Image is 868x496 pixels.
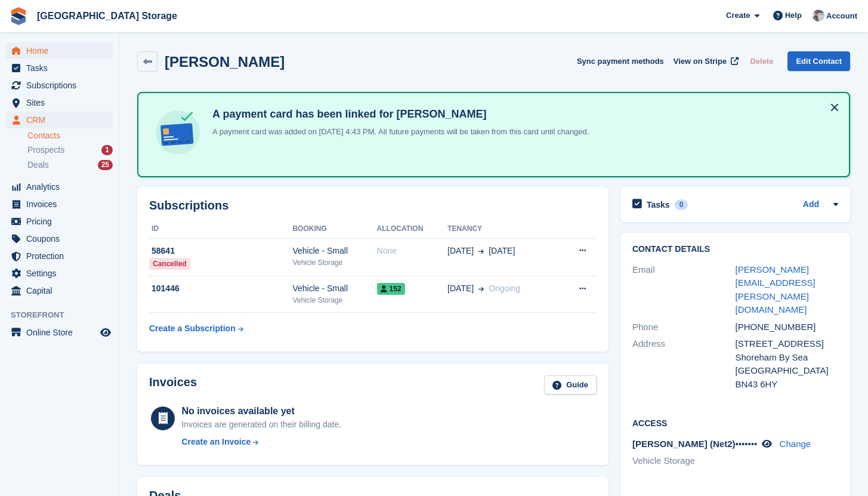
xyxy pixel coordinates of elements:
span: [DATE] [447,282,474,295]
div: 25 [98,160,113,170]
img: card-linked-ebf98d0992dc2aeb22e95c0e3c79077019eb2392cfd83c6a337811c24bc77127.svg [153,107,203,158]
a: menu [6,248,113,264]
span: [PERSON_NAME] (Net2) [632,439,736,449]
div: 0 [675,199,688,210]
a: Edit Contact [787,51,850,71]
div: Vehicle Storage [292,257,376,268]
button: Sync payment methods [577,51,664,71]
span: Account [826,10,857,22]
span: [DATE] [489,245,515,257]
a: menu [6,324,113,341]
div: Invoices are generated on their billing date. [181,418,341,431]
button: Delete [745,51,778,71]
div: [PHONE_NUMBER] [736,321,839,334]
a: View on Stripe [669,51,741,71]
img: stora-icon-8386f47178a22dfd0bd8f6a31ec36ba5ce8667c1dd55bd0f319d3a0aa187defe.svg [10,7,27,25]
span: Sites [26,94,98,111]
a: [GEOGRAPHIC_DATA] Storage [32,6,182,26]
span: Tasks [26,60,98,76]
a: menu [6,94,113,111]
a: menu [6,112,113,128]
h2: [PERSON_NAME] [165,54,285,70]
span: Prospects [27,144,64,156]
span: Deals [27,159,49,171]
p: A payment card was added on [DATE] 4:43 PM. All future payments will be taken from this card unti... [208,126,589,138]
span: Protection [26,248,98,264]
a: menu [6,178,113,195]
div: Email [632,263,736,317]
div: Vehicle - Small [292,282,376,295]
img: Will Strivens [813,10,824,21]
a: Contacts [27,130,113,141]
span: Ongoing [489,284,520,293]
a: Guide [544,375,597,395]
a: Prospects 1 [27,144,113,156]
a: menu [6,77,113,94]
a: menu [6,265,113,282]
span: Analytics [26,178,98,195]
span: Pricing [26,213,98,230]
span: CRM [26,112,98,128]
th: Allocation [377,220,448,239]
div: Create an Invoice [181,436,251,448]
div: Phone [632,321,736,334]
div: None [377,245,448,257]
a: menu [6,282,113,299]
div: Shoreham By Sea [736,351,839,365]
span: ••••••• [736,439,758,449]
h2: Contact Details [632,245,838,254]
span: Help [785,10,802,21]
a: Create a Subscription [149,318,243,340]
h2: Subscriptions [149,199,597,212]
div: [GEOGRAPHIC_DATA] [736,364,839,378]
a: Create an Invoice [181,436,341,448]
div: Vehicle Storage [292,295,376,306]
a: Add [803,198,819,212]
div: Address [632,337,736,391]
a: menu [6,60,113,76]
div: 101446 [149,282,292,295]
span: Home [26,42,98,59]
th: ID [149,220,292,239]
div: [STREET_ADDRESS] [736,337,839,351]
div: 1 [101,145,113,155]
a: Change [780,439,811,449]
th: Booking [292,220,376,239]
h2: Invoices [149,375,197,395]
a: Deals 25 [27,159,113,171]
span: Subscriptions [26,77,98,94]
span: Create [726,10,750,21]
a: menu [6,230,113,247]
span: Invoices [26,196,98,212]
a: [PERSON_NAME][EMAIL_ADDRESS][PERSON_NAME][DOMAIN_NAME] [736,264,816,315]
h2: Access [632,417,838,429]
div: Create a Subscription [149,322,236,335]
span: [DATE] [447,245,474,257]
a: menu [6,42,113,59]
div: No invoices available yet [181,404,341,418]
span: Coupons [26,230,98,247]
h2: Tasks [647,199,670,210]
h4: A payment card has been linked for [PERSON_NAME] [208,107,589,121]
a: Preview store [98,325,113,340]
a: menu [6,196,113,212]
div: Cancelled [149,258,190,270]
th: Tenancy [447,220,558,239]
div: BN43 6HY [736,378,839,392]
span: Capital [26,282,98,299]
li: Vehicle Storage [632,454,736,468]
div: 58641 [149,245,292,257]
span: Storefront [11,309,119,321]
span: View on Stripe [674,56,727,67]
span: Online Store [26,324,98,341]
div: Vehicle - Small [292,245,376,257]
span: Settings [26,265,98,282]
a: menu [6,213,113,230]
span: 152 [377,283,405,295]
